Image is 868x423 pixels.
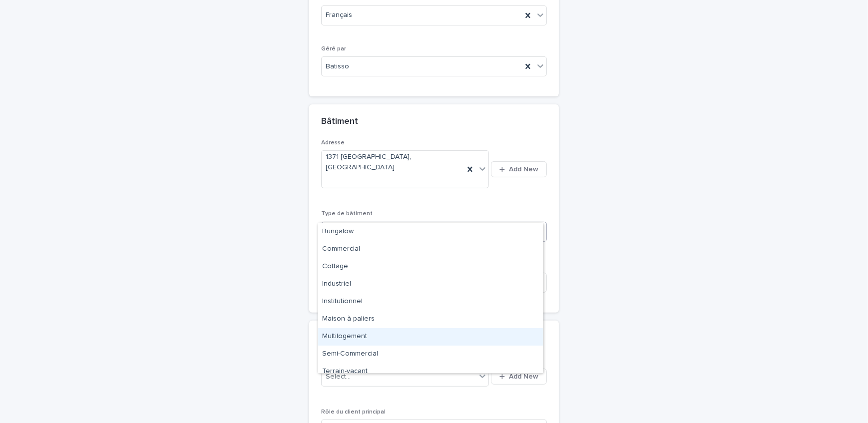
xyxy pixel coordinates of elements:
[321,116,358,127] h2: Bâtiment
[326,61,349,72] span: Batisso
[491,161,547,177] button: Add New
[326,152,460,173] span: 1371 [GEOGRAPHIC_DATA], [GEOGRAPHIC_DATA]
[321,211,373,217] span: Type de bâtiment
[321,140,345,146] span: Adresse
[326,372,351,382] div: Select...
[318,258,543,276] div: Cottage
[509,373,538,380] span: Add New
[318,241,543,258] div: Commercial
[509,166,538,173] span: Add New
[326,10,352,20] span: Français
[318,223,543,241] div: Bungalow
[318,363,543,381] div: Terrain-vacant
[318,346,543,363] div: Semi-Commercial
[318,311,543,328] div: Maison à paliers
[321,409,386,415] span: Rôle du client principal
[491,369,547,385] button: Add New
[318,328,543,346] div: Multilogement
[318,293,543,311] div: Institutionnel
[321,46,346,52] span: Géré par
[318,276,543,293] div: Industriel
